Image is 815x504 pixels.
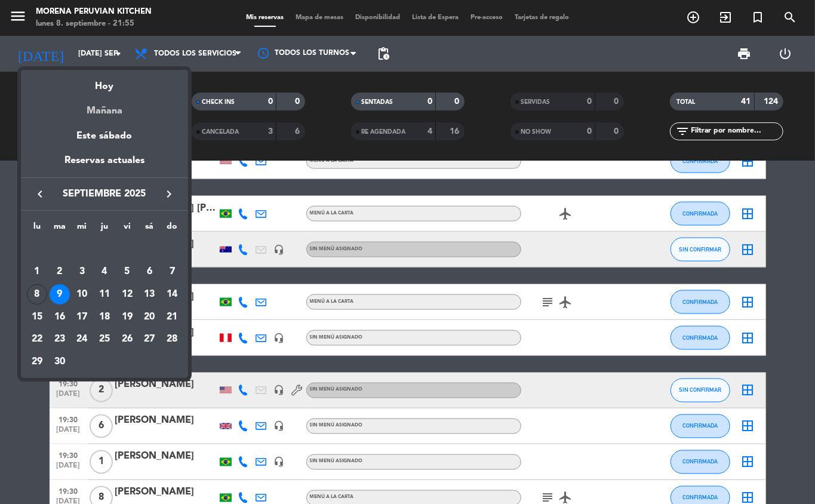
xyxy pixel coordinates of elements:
[116,220,139,238] th: viernes
[50,352,70,372] div: 30
[72,262,92,282] div: 3
[50,262,70,282] div: 2
[50,284,70,305] div: 9
[117,329,137,349] div: 26
[139,329,159,349] div: 27
[72,307,92,327] div: 17
[21,70,188,94] div: Hoy
[26,306,48,328] td: 15 de septiembre de 2025
[48,328,71,351] td: 23 de septiembre de 2025
[27,262,47,282] div: 1
[27,284,47,305] div: 8
[93,220,116,238] th: jueves
[139,283,161,306] td: 13 de septiembre de 2025
[116,283,139,306] td: 12 de septiembre de 2025
[29,186,51,202] button: keyboard_arrow_left
[93,260,116,283] td: 4 de septiembre de 2025
[48,306,71,328] td: 16 de septiembre de 2025
[162,307,182,327] div: 21
[72,329,92,349] div: 24
[27,329,47,349] div: 22
[116,260,139,283] td: 5 de septiembre de 2025
[139,262,159,282] div: 6
[26,351,48,373] td: 29 de septiembre de 2025
[161,260,183,283] td: 7 de septiembre de 2025
[72,284,92,305] div: 10
[50,329,70,349] div: 23
[48,351,71,373] td: 30 de septiembre de 2025
[26,328,48,351] td: 22 de septiembre de 2025
[94,329,115,349] div: 25
[139,307,159,327] div: 20
[139,306,161,328] td: 20 de septiembre de 2025
[162,284,182,305] div: 14
[27,307,47,327] div: 15
[33,187,47,201] i: keyboard_arrow_left
[139,220,161,238] th: sábado
[70,283,93,306] td: 10 de septiembre de 2025
[116,306,139,328] td: 19 de septiembre de 2025
[139,284,159,305] div: 13
[117,307,137,327] div: 19
[94,284,115,305] div: 11
[27,352,47,372] div: 29
[162,187,176,201] i: keyboard_arrow_right
[94,262,115,282] div: 4
[162,329,182,349] div: 28
[93,328,116,351] td: 25 de septiembre de 2025
[93,306,116,328] td: 18 de septiembre de 2025
[139,260,161,283] td: 6 de septiembre de 2025
[161,328,183,351] td: 28 de septiembre de 2025
[117,262,137,282] div: 5
[94,307,115,327] div: 18
[93,283,116,306] td: 11 de septiembre de 2025
[26,260,48,283] td: 1 de septiembre de 2025
[70,260,93,283] td: 3 de septiembre de 2025
[70,328,93,351] td: 24 de septiembre de 2025
[51,186,158,202] span: septiembre 2025
[21,94,188,119] div: Mañana
[162,262,182,282] div: 7
[70,220,93,238] th: miércoles
[21,153,188,177] div: Reservas actuales
[48,260,71,283] td: 2 de septiembre de 2025
[26,283,48,306] td: 8 de septiembre de 2025
[116,328,139,351] td: 26 de septiembre de 2025
[139,328,161,351] td: 27 de septiembre de 2025
[70,306,93,328] td: 17 de septiembre de 2025
[161,283,183,306] td: 14 de septiembre de 2025
[48,283,71,306] td: 9 de septiembre de 2025
[161,306,183,328] td: 21 de septiembre de 2025
[26,238,183,261] td: SEP.
[26,220,48,238] th: lunes
[158,186,180,202] button: keyboard_arrow_right
[48,220,71,238] th: martes
[161,220,183,238] th: domingo
[117,284,137,305] div: 12
[21,119,188,153] div: Este sábado
[50,307,70,327] div: 16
